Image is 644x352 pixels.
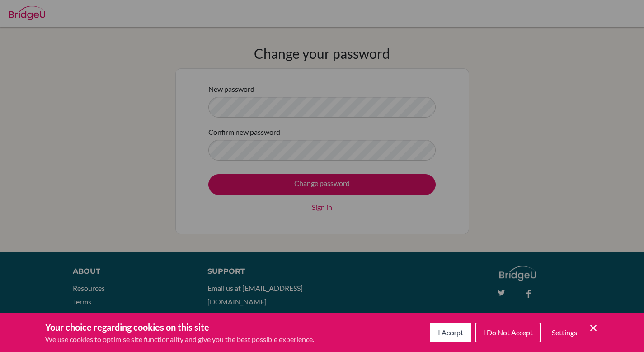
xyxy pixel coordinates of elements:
[45,320,314,334] h3: Your choice regarding cookies on this site
[430,323,471,342] button: I Accept
[552,328,577,337] span: Settings
[45,334,314,345] p: We use cookies to optimise site functionality and give you the best possible experience.
[545,323,584,342] button: Settings
[588,323,599,333] button: Save and close
[483,328,533,337] span: I Do Not Accept
[438,328,463,337] span: I Accept
[475,323,541,342] button: I Do Not Accept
